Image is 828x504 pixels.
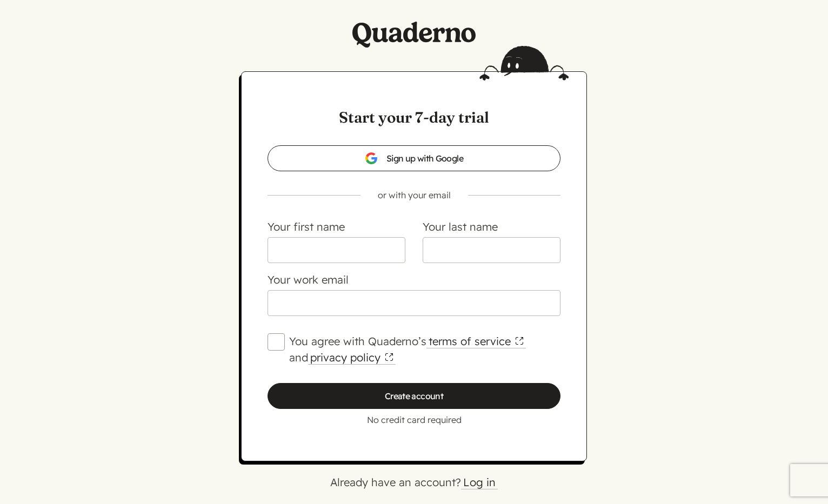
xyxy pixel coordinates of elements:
[268,106,560,128] h1: Start your 7-day trial
[426,334,526,348] a: terms of service
[250,189,578,201] p: or with your email
[365,152,463,165] span: Sign up with Google
[308,351,396,365] a: privacy policy
[289,333,560,366] label: You agree with Quaderno’s and
[461,475,498,489] a: Log in
[268,413,560,426] p: No credit card required
[268,273,349,286] label: Your work email
[268,383,560,409] input: Create account
[423,220,498,233] label: Your last name
[268,220,345,233] label: Your first name
[268,145,560,171] a: Sign up with Google
[46,474,782,490] p: Already have an account?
